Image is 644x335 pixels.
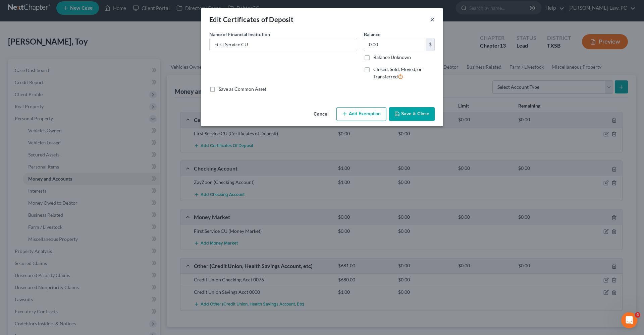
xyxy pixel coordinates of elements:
input: Enter name... [210,38,357,51]
span: Name of Financial Institution [209,31,270,37]
iframe: Intercom live chat [621,312,637,328]
input: 0.00 [364,38,426,51]
button: Add Exemption [336,107,386,121]
label: Balance Unknown [373,54,411,61]
span: 4 [635,312,640,318]
button: × [430,15,435,23]
label: Save as Common Asset [219,86,266,92]
div: $ [426,38,434,51]
button: Save & Close [389,107,435,121]
button: Cancel [308,108,334,121]
span: Closed, Sold, Moved, or Transferred [373,66,422,79]
label: Balance [364,31,380,38]
div: Edit Certificates of Deposit [209,15,293,24]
